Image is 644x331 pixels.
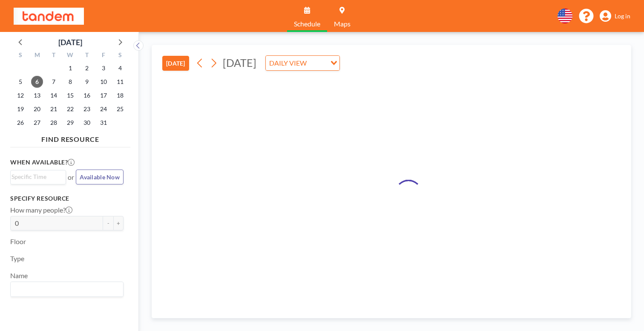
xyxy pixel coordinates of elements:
[615,12,630,20] span: Log in
[64,103,76,115] span: Wednesday, October 22, 2025
[76,170,124,184] button: Available Now
[48,89,60,101] span: Tuesday, October 14, 2025
[10,237,26,246] label: Floor
[98,117,109,129] span: Friday, October 31, 2025
[334,20,351,27] span: Maps
[14,76,26,88] span: Sunday, October 5, 2025
[62,50,79,61] div: W
[10,254,24,263] label: Type
[11,172,61,181] input: Search for option
[114,89,126,101] span: Saturday, October 18, 2025
[10,206,72,214] label: How many people?
[12,50,29,61] div: S
[14,8,84,25] img: organization-logo
[68,173,74,181] span: or
[64,76,76,88] span: Wednesday, October 8, 2025
[14,89,26,101] span: Sunday, October 12, 2025
[31,117,43,129] span: Monday, October 27, 2025
[29,50,46,61] div: M
[162,56,189,71] button: [DATE]
[46,50,62,61] div: T
[98,76,109,88] span: Friday, October 10, 2025
[48,103,60,115] span: Tuesday, October 21, 2025
[10,271,28,280] label: Name
[64,117,76,129] span: Wednesday, October 29, 2025
[58,36,82,48] div: [DATE]
[114,62,126,74] span: Saturday, October 4, 2025
[600,10,630,22] a: Log in
[113,216,124,230] button: +
[64,62,76,74] span: Wednesday, October 1, 2025
[78,50,95,61] div: T
[10,195,124,202] h3: Specify resource
[294,20,320,27] span: Schedule
[81,117,93,129] span: Thursday, October 30, 2025
[31,103,43,115] span: Monday, October 20, 2025
[11,282,123,296] div: Search for option
[114,103,126,115] span: Saturday, October 25, 2025
[267,58,308,69] span: DAILY VIEW
[11,284,118,295] input: Search for option
[98,89,109,101] span: Friday, October 17, 2025
[95,50,112,61] div: F
[309,58,325,69] input: Search for option
[81,89,93,101] span: Thursday, October 16, 2025
[14,103,26,115] span: Sunday, October 19, 2025
[114,76,126,88] span: Saturday, October 11, 2025
[31,76,43,88] span: Monday, October 6, 2025
[103,216,113,230] button: -
[98,62,109,74] span: Friday, October 3, 2025
[11,170,66,183] div: Search for option
[81,62,93,74] span: Thursday, October 2, 2025
[266,56,339,70] div: Search for option
[98,103,109,115] span: Friday, October 24, 2025
[80,173,120,181] span: Available Now
[81,76,93,88] span: Thursday, October 9, 2025
[48,117,60,129] span: Tuesday, October 28, 2025
[48,76,60,88] span: Tuesday, October 7, 2025
[81,103,93,115] span: Thursday, October 23, 2025
[223,56,256,69] span: [DATE]
[64,89,76,101] span: Wednesday, October 15, 2025
[10,132,130,144] h4: FIND RESOURCE
[14,117,26,129] span: Sunday, October 26, 2025
[31,89,43,101] span: Monday, October 13, 2025
[112,50,128,61] div: S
